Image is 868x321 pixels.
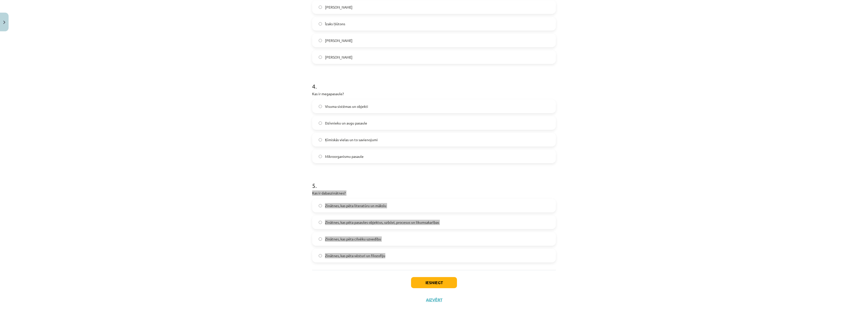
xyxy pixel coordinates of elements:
[319,155,322,158] input: Mikroorganismu pasaule
[319,221,322,224] input: Zinātnes, kas pēta pasaules objektus, uzbūvi, procesus un likumsakarības
[325,236,381,242] span: Zinātnes, kas pēta cilvēku uzvedību
[319,39,322,42] input: [PERSON_NAME]
[325,253,385,258] span: Zinātnes, kas pēta vēsturi un filozofiju
[312,173,556,189] h1: 5 .
[325,104,368,109] span: Visuma sistēmas un objekti
[319,56,322,59] input: [PERSON_NAME]
[325,203,386,208] span: Zinātnes, kas pēta literatūru un mākslu
[319,105,322,108] input: Visuma sistēmas un objekti
[319,22,322,26] input: Īzaks Ņūtons
[3,21,5,24] img: icon-close-lesson-0947bae3869378f0d4975bcd49f059093ad1ed9edebbc8119c70593378902aed.svg
[312,190,556,196] p: Kas ir dabaszinātnes?
[325,55,352,60] span: [PERSON_NAME]
[312,91,556,96] p: Kas ir megapasaule?
[424,297,444,302] button: Aizvērt
[319,121,322,125] input: Dzīvnieku un augu pasaule
[411,277,457,288] button: Iesniegt
[319,204,322,207] input: Zinātnes, kas pēta literatūru un mākslu
[319,237,322,241] input: Zinātnes, kas pēta cilvēku uzvedību
[325,5,352,10] span: [PERSON_NAME]
[325,38,352,43] span: [PERSON_NAME]
[325,137,378,142] span: Ķīmiskās vielas un to savienojumi
[319,138,322,141] input: Ķīmiskās vielas un to savienojumi
[325,154,364,159] span: Mikroorganismu pasaule
[325,21,345,27] span: Īzaks Ņūtons
[325,120,367,126] span: Dzīvnieku un augu pasaule
[319,6,322,9] input: [PERSON_NAME]
[312,74,556,90] h1: 4 .
[319,254,322,257] input: Zinātnes, kas pēta vēsturi un filozofiju
[325,220,439,225] span: Zinātnes, kas pēta pasaules objektus, uzbūvi, procesus un likumsakarības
